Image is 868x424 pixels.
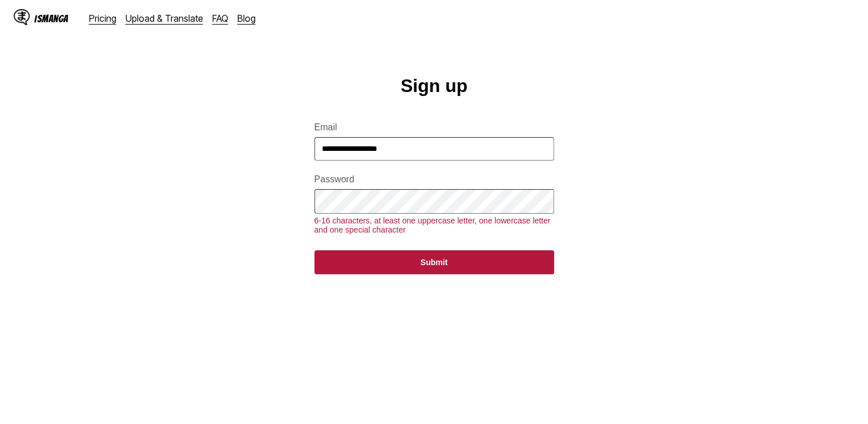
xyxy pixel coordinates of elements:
[314,216,554,234] div: 6-16 characters, at least one uppercase letter, one lowercase letter and one special character
[401,75,467,97] h1: Sign up
[314,122,554,133] label: Email
[14,9,89,27] a: IsManga LogoIsManga
[14,9,30,25] img: IsManga Logo
[212,13,228,24] a: FAQ
[34,13,68,24] div: IsManga
[89,13,116,24] a: Pricing
[314,250,554,274] button: Submit
[314,174,554,185] label: Password
[126,13,203,24] a: Upload & Translate
[237,13,256,24] a: Blog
